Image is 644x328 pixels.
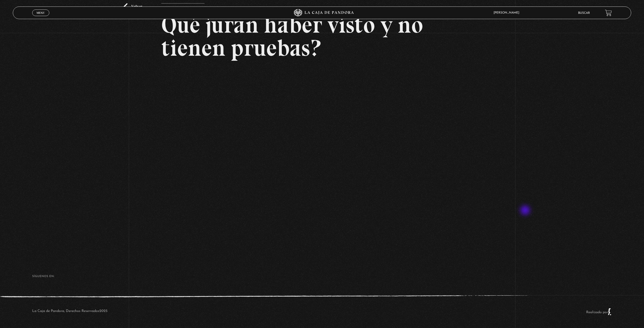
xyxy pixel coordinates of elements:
[605,10,612,16] a: View your shopping cart
[35,16,47,19] span: Cerrar
[491,11,524,14] span: [PERSON_NAME]
[124,3,142,10] a: Volver
[32,275,612,278] h4: SÍguenos en:
[161,3,205,13] p: Setiembre 24 - 830pm CR
[578,12,590,15] a: Buscar
[36,11,45,14] span: Menu
[586,310,612,314] a: Realizado por
[161,67,483,247] iframe: Dailymotion video player – Que juras haber visto y no tienes pruebas (98)
[161,13,483,59] h2: Qué juran haber visto y no tienen pruebas?
[32,308,107,315] p: La Caja de Pandora, Derechos Reservados 2025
